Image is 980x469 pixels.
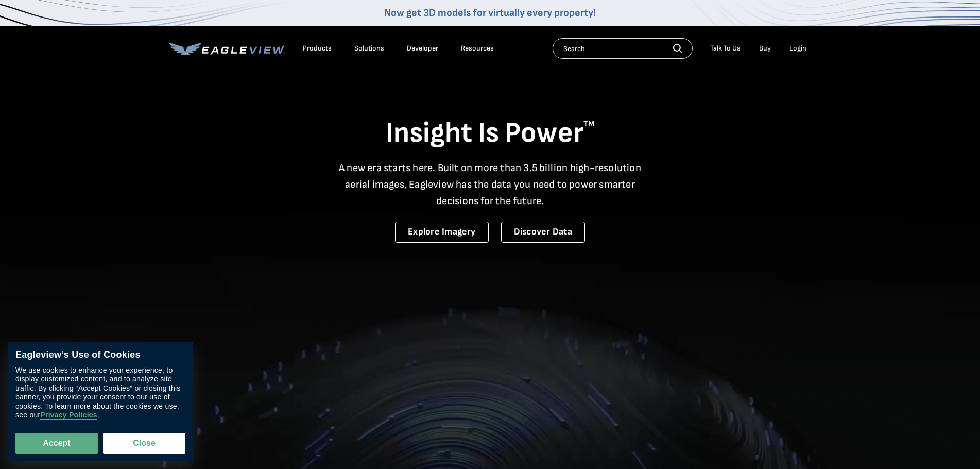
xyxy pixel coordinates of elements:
[303,44,332,53] div: Products
[354,44,384,53] div: Solutions
[759,44,771,53] a: Buy
[395,222,489,243] a: Explore Imagery
[15,433,98,454] button: Accept
[169,115,812,152] h1: Insight Is Power
[461,44,494,53] div: Resources
[407,44,438,53] a: Developer
[501,222,585,243] a: Discover Data
[15,366,185,420] div: We use cookies to enhance your experience, to display customized content, and to analyze site tra...
[583,119,595,129] sup: TM
[40,411,97,420] a: Privacy Policies
[710,44,741,53] div: Talk To Us
[103,433,185,454] button: Close
[789,44,806,53] div: Login
[333,160,648,209] p: A new era starts here. Built on more than 3.5 billion high-resolution aerial images, Eagleview ha...
[553,38,693,59] input: Search
[15,349,185,361] div: Eagleview’s Use of Cookies
[384,7,596,19] a: Now get 3D models for virtually every property!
